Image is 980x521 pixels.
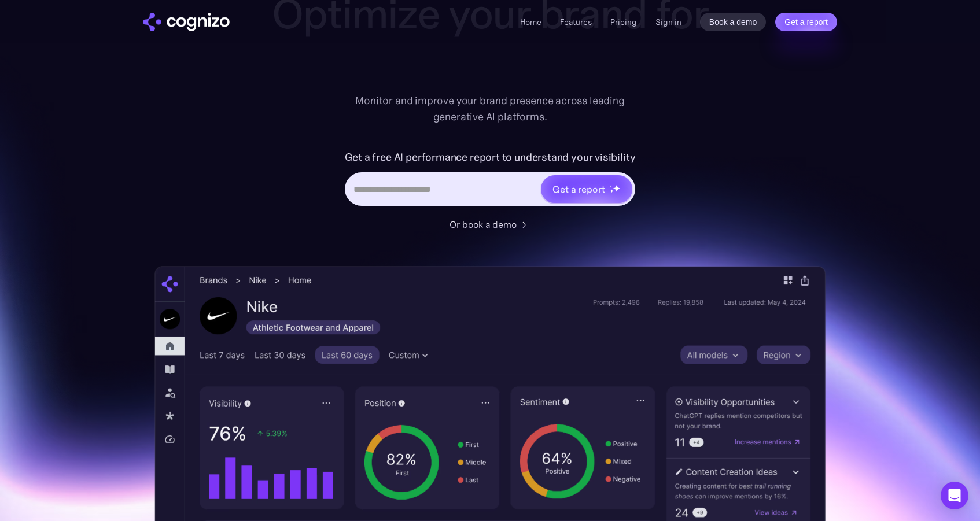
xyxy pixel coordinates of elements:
label: Get a free AI performance report to understand your visibility [345,148,636,167]
a: Home [520,17,541,27]
div: Get a report [552,182,605,196]
div: Or book a demo [450,217,517,231]
div: Monitor and improve your brand presence across leading generative AI platforms. [348,93,632,125]
a: Book a demo [700,13,767,31]
a: Get a reportstarstarstar [540,174,633,204]
img: star [610,185,611,187]
div: Open Intercom Messenger [941,482,968,509]
a: Get a report [775,13,837,31]
a: Sign in [655,15,681,29]
a: Pricing [610,17,637,27]
form: Hero URL Input Form [345,148,636,212]
img: cognizo logo [143,13,230,31]
a: Or book a demo [450,217,530,231]
a: Features [560,17,592,27]
img: star [610,189,614,193]
a: home [143,13,230,31]
img: star [613,184,620,192]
